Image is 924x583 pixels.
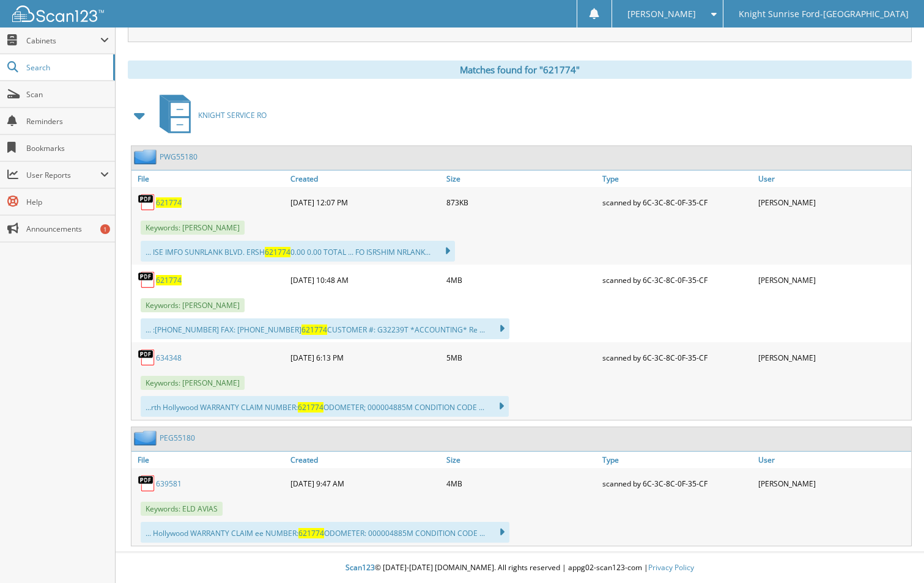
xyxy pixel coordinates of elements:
a: 621774 [156,197,182,208]
span: Keywords: [PERSON_NAME] [141,221,245,235]
span: Help [26,197,109,207]
div: [PERSON_NAME] [755,190,911,215]
a: KNIGHT SERVICE RO [152,91,267,139]
span: Bookmarks [26,143,109,153]
img: PDF.png [138,193,156,211]
a: Privacy Policy [648,562,694,573]
div: scanned by 6C-3C-8C-0F-35-CF [599,268,755,292]
div: [DATE] 9:47 AM [287,471,443,496]
a: 634348 [156,353,182,363]
img: folder2.png [134,430,160,446]
a: Created [287,170,443,187]
span: Knight Sunrise Ford-[GEOGRAPHIC_DATA] [739,10,909,18]
a: Type [599,452,755,468]
div: [DATE] 6:13 PM [287,345,443,370]
div: [PERSON_NAME] [755,268,911,292]
span: 621774 [298,528,324,538]
div: scanned by 6C-3C-8C-0F-35-CF [599,345,755,370]
a: User [755,170,911,187]
a: Size [443,170,599,187]
img: PDF.png [138,474,156,493]
div: 5MB [443,345,599,370]
a: File [131,452,287,468]
div: [DATE] 10:48 AM [287,268,443,292]
div: 1 [100,224,110,234]
div: [PERSON_NAME] [755,345,911,370]
span: 621774 [301,324,327,335]
div: ... ISE IMFO SUNRLANK BLVD. ERSH 0.00 0.00 TOTAL ... FO ISRSHIM NRLANK... [141,241,455,262]
a: File [131,170,287,187]
div: 4MB [443,268,599,292]
img: scan123-logo-white.svg [12,5,104,22]
span: Keywords: [PERSON_NAME] [141,298,245,312]
a: Created [287,452,443,468]
span: 621774 [298,402,323,413]
div: 873KB [443,190,599,215]
a: PEG55180 [160,433,195,443]
span: 621774 [265,247,290,257]
div: [PERSON_NAME] [755,471,911,496]
div: 4MB [443,471,599,496]
a: Type [599,170,755,187]
span: Keywords: [PERSON_NAME] [141,376,245,390]
div: ...rth Hollywood WARRANTY CLAIM NUMBER: ODOMETER; 000004885M CONDITION CODE ... [141,396,509,417]
a: 639581 [156,479,182,489]
span: Announcements [26,224,109,234]
a: PWG55180 [160,152,198,162]
a: User [755,452,911,468]
div: ... :[PHONE_NUMBER] FAX: [PHONE_NUMBER] CUSTOMER #: G32239T *ACCOUNTING* Re ... [141,318,509,339]
div: scanned by 6C-3C-8C-0F-35-CF [599,190,755,215]
span: [PERSON_NAME] [627,10,696,18]
span: User Reports [26,170,100,180]
span: Scan123 [346,562,375,573]
div: scanned by 6C-3C-8C-0F-35-CF [599,471,755,496]
img: folder2.png [134,149,160,164]
a: Size [443,452,599,468]
a: 621774 [156,275,182,285]
span: Reminders [26,116,109,127]
img: PDF.png [138,348,156,367]
span: Search [26,62,107,73]
img: PDF.png [138,271,156,289]
div: [DATE] 12:07 PM [287,190,443,215]
div: © [DATE]-[DATE] [DOMAIN_NAME]. All rights reserved | appg02-scan123-com | [116,553,924,583]
span: Cabinets [26,35,100,46]
span: Scan [26,89,109,100]
span: Keywords: ELD AVIAS [141,502,223,516]
div: Matches found for "621774" [128,61,912,79]
div: ... Hollywood WARRANTY CLAIM ee NUMBER: ODOMETER: 000004885M CONDITION CODE ... [141,522,509,543]
span: KNIGHT SERVICE RO [198,110,267,120]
